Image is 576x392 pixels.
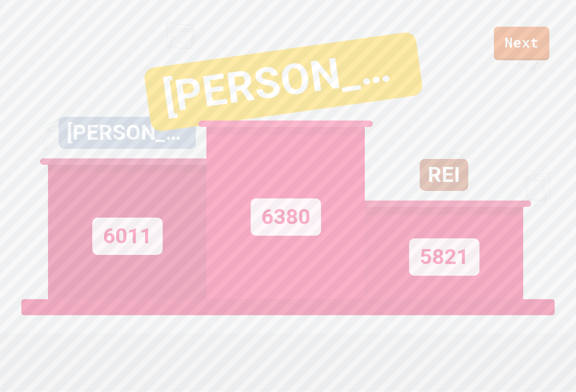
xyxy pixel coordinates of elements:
div: 6380 [251,198,321,236]
a: Next [494,27,549,60]
div: 6011 [92,218,163,255]
div: 5821 [409,238,479,276]
div: [PERSON_NAME] [143,31,424,132]
div: [PERSON_NAME] [59,117,196,149]
div: REI [420,159,468,191]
